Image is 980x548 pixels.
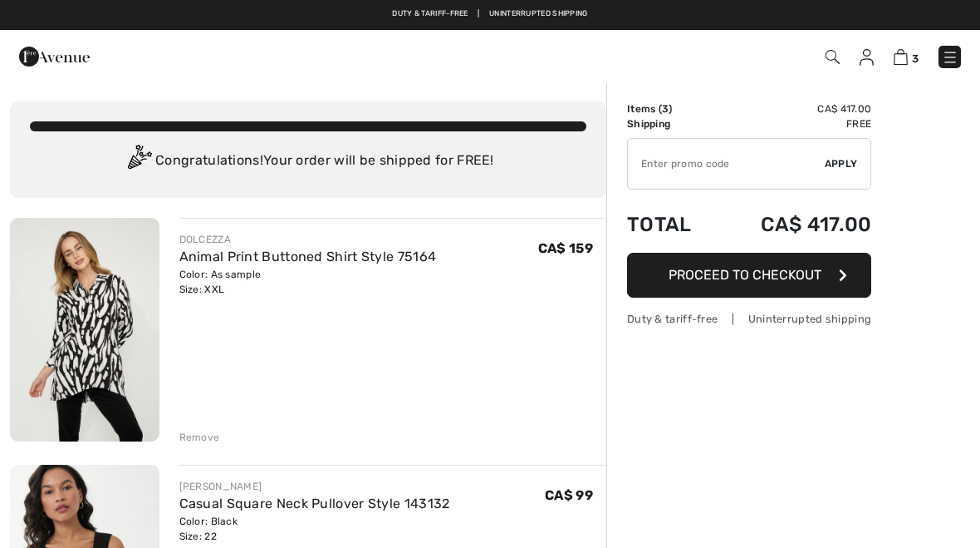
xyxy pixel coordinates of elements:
span: 3 [662,103,669,115]
img: My Info [860,49,874,66]
div: Remove [179,430,220,445]
img: Shopping Bag [894,49,908,65]
img: Menu [942,49,958,66]
a: Animal Print Buttoned Shirt Style 75164 [179,249,437,264]
span: 3 [912,52,919,65]
div: Congratulations! Your order will be shipped for FREE! [30,145,586,178]
a: 1ère Avenue [19,47,90,63]
td: CA$ 417.00 [717,101,871,116]
a: Casual Square Neck Pullover Style 143132 [179,496,450,511]
td: Shipping [627,116,717,131]
div: Color: As sample Size: XXL [179,267,437,297]
input: Promo code [628,139,825,189]
img: Animal Print Buttoned Shirt Style 75164 [10,218,159,442]
td: Free [717,116,871,131]
td: Items ( ) [627,101,717,116]
a: 3 [894,47,919,67]
div: DOLCEZZA [179,232,437,247]
div: Color: Black Size: 22 [179,514,450,544]
div: Duty & tariff-free | Uninterrupted shipping [627,311,871,327]
button: Proceed to Checkout [627,253,871,298]
span: Apply [825,156,858,171]
span: Proceed to Checkout [669,267,821,283]
span: CA$ 159 [538,240,593,256]
img: Search [826,50,840,64]
span: CA$ 99 [545,487,593,503]
td: CA$ 417.00 [717,196,871,253]
img: 1ère Avenue [19,40,90,73]
div: [PERSON_NAME] [179,479,450,494]
img: Congratulation2.svg [122,145,155,178]
td: Total [627,196,717,253]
